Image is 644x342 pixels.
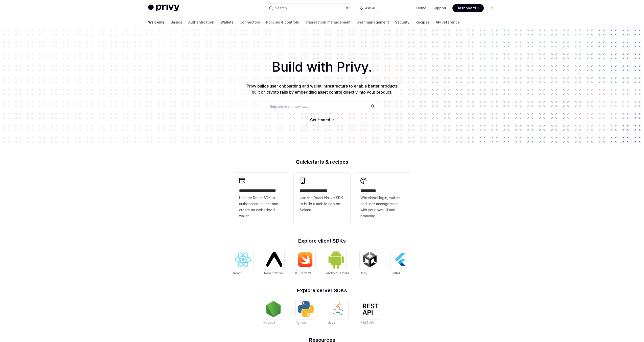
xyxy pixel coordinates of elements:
[356,4,379,13] button: Ask AI
[346,6,351,10] span: ⌘ K
[488,4,496,12] button: Toggle dark mode
[360,249,380,276] a: UnityUnity
[233,288,411,293] h2: Explore server SDKs
[391,271,400,275] span: Flutter
[391,249,411,276] a: FlutterFlutter
[275,5,289,11] div: Search...
[265,301,282,317] img: NodeJS
[264,249,284,276] a: React NativeReact Native
[436,16,460,28] a: API reference
[148,16,165,28] a: Welcome
[233,159,411,164] h2: Quickstarts & recipes
[328,299,348,325] a: JavaJava
[357,16,389,28] a: User management
[233,271,242,275] span: React
[393,251,409,268] img: Flutter
[362,304,379,315] img: REST API
[360,271,367,275] span: Unity
[295,271,311,275] span: iOS (Swift)
[295,249,315,276] a: iOS (Swift)iOS (Swift)
[360,195,405,219] span: Whitelabel login, wallets, and user management with your own UI and branding.
[264,271,283,275] span: React Native
[296,299,316,325] a: PythonPython
[266,16,299,28] a: Policies & controls
[310,117,330,122] a: Get started
[298,301,314,317] img: Python
[305,16,351,28] a: Transaction management
[263,299,284,325] a: NodeJSNodeJS
[297,252,313,267] img: iOS (Swift)
[416,6,426,11] a: Demo
[328,250,344,269] img: Android (Kotlin)
[235,252,251,267] img: React
[452,4,484,12] a: Dashboard
[188,16,214,28] a: Authentication
[239,195,284,219] span: Use the React SDK to authenticate a user and create an embedded wallet.
[233,249,253,276] a: ReactReact
[360,321,374,325] span: REST API
[240,16,260,28] a: Connectors
[354,173,411,224] a: **** *****Whitelabel login, wallets, and user management with your own UI and branding.
[310,118,330,122] span: Get started
[269,104,308,109] span: Help me learn how to…
[233,238,411,243] h2: Explore client SDKs
[328,321,335,325] span: Java
[247,83,398,95] span: Privy builds user onboarding and wallet infrastructure to enable better products built on crypto ...
[294,173,350,224] a: **** **** **** ***Use the React Native SDK to build a mobile app on Solana.
[8,57,636,77] h1: Build with Privy.
[326,271,349,275] span: Android (Kotlin)
[432,6,446,11] a: Support
[330,301,346,317] img: Java
[296,321,306,325] span: Python
[416,16,430,28] a: Recipes
[360,299,381,325] a: REST APIREST API
[395,16,409,28] a: Security
[365,6,375,11] span: Ask AI
[265,4,354,13] button: Search...⌘K
[456,6,476,11] span: Dashboard
[220,16,234,28] a: Wallets
[266,252,282,267] img: React Native
[300,195,344,213] span: Use the React Native SDK to build a mobile app on Solana.
[148,5,179,12] img: light logo
[326,249,349,276] a: Android (Kotlin)Android (Kotlin)
[263,321,275,325] span: NodeJS
[171,16,182,28] a: Basics
[362,251,378,268] img: Unity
